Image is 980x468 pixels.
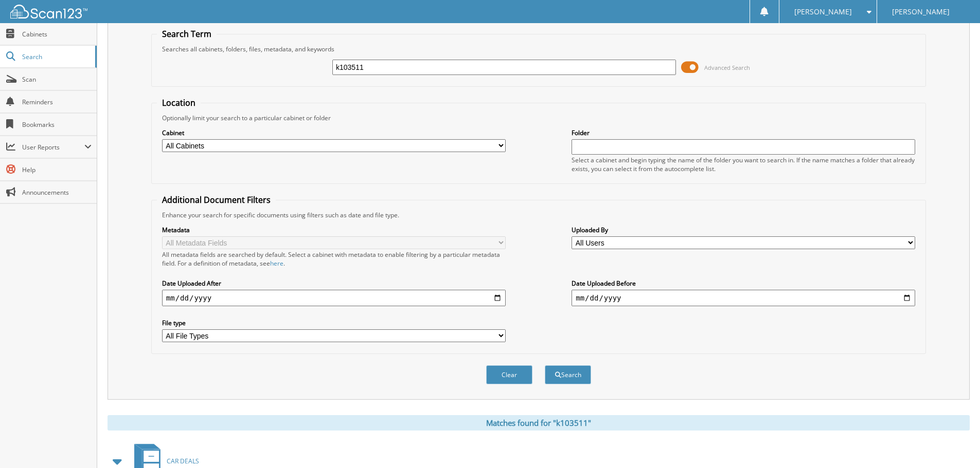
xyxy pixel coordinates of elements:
div: Enhance your search for specific documents using filters such as date and file type. [157,211,920,219]
a: here [270,259,283,268]
label: Folder [572,128,915,137]
div: Matches found for "k103511" [108,415,970,430]
div: All metadata fields are searched by default. Select a cabinet with metadata to enable filtering b... [162,250,506,268]
button: Search [545,365,591,384]
div: Searches all cabinets, folders, files, metadata, and keywords [157,45,920,53]
span: CAR DEALS [167,457,199,465]
legend: Location [157,97,201,108]
span: Advanced Search [704,64,750,71]
span: Cabinets [22,30,92,39]
span: [PERSON_NAME] [794,9,852,15]
legend: Additional Document Filters [157,194,276,205]
label: Uploaded By [572,226,915,234]
span: Search [22,52,90,61]
label: Cabinet [162,128,506,137]
div: Optionally limit your search to a particular cabinet or folder [157,114,920,122]
input: start [162,290,506,306]
label: Metadata [162,226,506,234]
span: Bookmarks [22,120,92,129]
span: [PERSON_NAME] [892,9,950,15]
label: Date Uploaded Before [572,279,915,288]
label: File type [162,319,506,327]
label: Date Uploaded After [162,279,506,288]
span: Reminders [22,98,92,106]
span: Help [22,165,92,174]
div: Select a cabinet and begin typing the name of the folder you want to search in. If the name match... [572,156,915,173]
input: end [572,290,915,306]
span: Scan [22,75,92,84]
span: User Reports [22,143,84,152]
img: scan123-logo-white.svg [10,5,87,18]
legend: Search Term [157,28,217,40]
button: Clear [486,365,532,384]
span: Announcements [22,188,92,197]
